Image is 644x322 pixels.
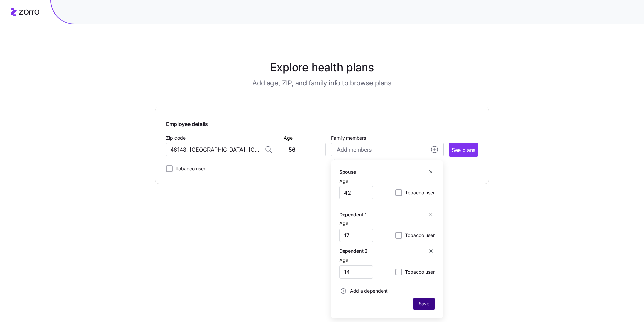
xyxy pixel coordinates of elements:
span: Employee details [166,118,208,128]
svg: add icon [341,288,346,294]
label: Tobacco user [402,231,435,239]
div: Add membersadd icon [331,160,443,318]
button: Add membersadd icon [331,143,443,156]
label: Age [339,220,348,227]
button: See plans [449,143,478,157]
input: Age [284,143,326,156]
label: Tobacco user [402,189,435,197]
label: Age [339,178,348,185]
span: See plans [452,146,475,154]
label: Zip code [166,134,186,142]
h3: Add age, ZIP, and family info to browse plans [252,78,391,88]
input: Age [339,186,373,199]
h5: Spouse [339,168,356,176]
input: Age [339,229,373,242]
span: Add a dependent [350,288,388,294]
label: Age [339,257,348,264]
label: Tobacco user [402,268,435,276]
h1: Explore health plans [172,59,473,76]
label: Age [284,134,293,142]
h5: Dependent 2 [339,247,368,254]
span: Add members [337,145,371,154]
span: Save [419,300,429,307]
span: Family members [331,135,443,141]
input: Zip code [166,143,278,156]
button: Save [413,298,435,310]
input: Age [339,265,373,279]
label: Tobacco user [173,165,205,173]
button: Add a dependent [339,284,388,298]
svg: add icon [431,146,438,153]
h5: Dependent 1 [339,211,367,218]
